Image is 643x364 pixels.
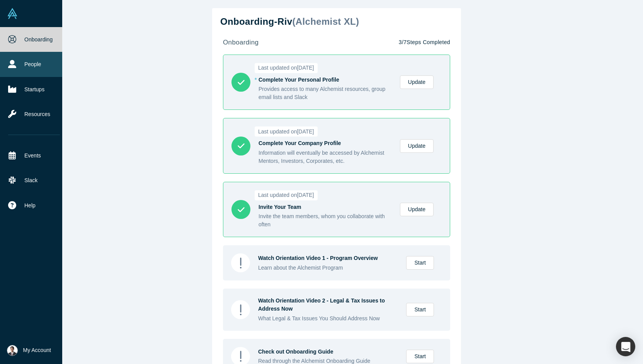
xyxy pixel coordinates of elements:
div: Information will eventually be accessed by Alchemist Mentors, Investors, Corporates, etc. [259,149,392,165]
span: Last updated on [DATE] [255,190,318,200]
span: Last updated on [DATE] [255,63,318,73]
div: What Legal & Tax Issues You Should Address Now [258,314,398,323]
img: Alchemist Vault Logo [7,8,18,19]
div: Complete Your Personal Profile [259,76,392,84]
button: My Account [7,345,51,356]
a: Start [406,350,434,363]
img: Arjun Sharma's Account [7,345,18,356]
div: Watch Orientation Video 2 - Legal & Tax Issues to Address Now [258,297,398,313]
a: Start [406,256,434,270]
span: Help [24,202,36,210]
div: Invite Your Team [259,203,392,211]
div: Watch Orientation Video 1 - Program Overview [258,254,398,262]
span: Last updated on [DATE] [255,126,318,137]
a: Update [400,139,434,153]
a: Update [400,203,434,216]
div: Provides access to many Alchemist resources, group email lists and Slack [259,85,392,101]
span: ( Alchemist XL ) [292,16,359,27]
span: My Account [23,346,51,354]
div: Invite the team members, whom you collaborate with often [259,212,392,229]
p: 3 / 7 Steps Completed [399,38,450,46]
div: Check out Onboarding Guide [258,348,398,356]
a: Start [406,303,434,316]
div: Learn about the Alchemist Program [258,264,398,272]
div: Complete Your Company Profile [259,139,392,147]
a: Update [400,75,434,89]
strong: onboarding [223,39,259,46]
h2: Onboarding - Riv [220,16,453,27]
